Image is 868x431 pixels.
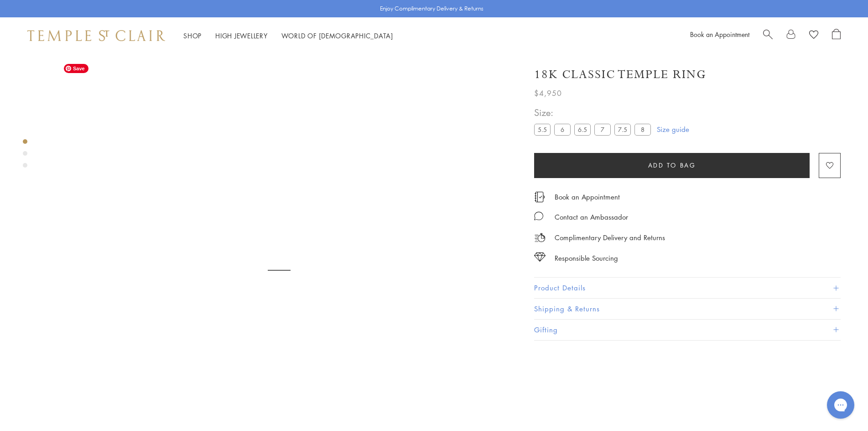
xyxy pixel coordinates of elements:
span: Save [64,64,88,73]
button: Gifting [534,320,841,340]
p: Complimentary Delivery and Returns [555,232,665,243]
a: View Wishlist [809,29,818,42]
span: Add to bag [648,160,696,170]
img: Temple St. Clair [27,30,165,41]
label: 6 [554,124,571,135]
span: $4,950 [534,87,562,99]
img: icon_appointment.svg [534,192,545,202]
label: 8 [634,124,651,135]
button: Shipping & Returns [534,299,841,319]
a: Open Shopping Bag [832,29,841,42]
img: MessageIcon-01_2.svg [534,211,543,221]
button: Product Details [534,278,841,298]
label: 6.5 [574,124,591,135]
a: ShopShop [183,31,202,40]
img: icon_sourcing.svg [534,252,546,262]
a: World of [DEMOGRAPHIC_DATA]World of [DEMOGRAPHIC_DATA] [281,31,393,40]
iframe: Gorgias live chat messenger [822,388,859,422]
div: Responsible Sourcing [555,252,618,264]
button: Add to bag [534,153,810,178]
a: Search [763,29,773,42]
a: Size guide [657,125,689,134]
img: icon_delivery.svg [534,232,546,243]
div: Product gallery navigation [23,137,27,175]
a: Book an Appointment [555,192,620,202]
a: High JewelleryHigh Jewellery [215,31,268,40]
label: 5.5 [534,124,551,135]
p: Enjoy Complimentary Delivery & Returns [380,4,483,13]
h1: 18K Classic Temple Ring [534,67,707,83]
div: Contact an Ambassador [555,211,628,223]
span: Size: [534,105,655,120]
a: Book an Appointment [690,30,749,39]
nav: Main navigation [183,30,393,42]
label: 7 [594,124,611,135]
label: 7.5 [614,124,631,135]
